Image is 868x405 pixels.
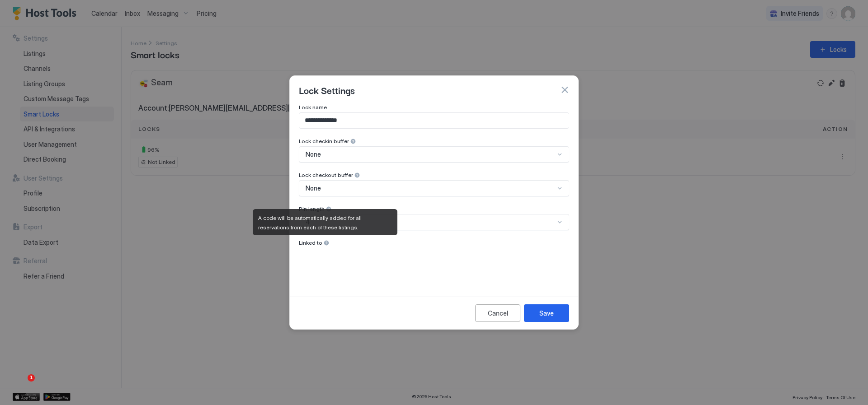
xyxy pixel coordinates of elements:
span: A code will be automatically added for all reservations from each of these listings. [258,214,363,231]
span: None [306,184,321,192]
div: Save [539,308,554,318]
button: Save [524,304,569,322]
span: Lock name [299,104,327,111]
span: Lock checkin buffer [299,138,349,144]
iframe: Intercom live chat [9,374,31,396]
span: Pin length [299,205,325,212]
div: Cancel [488,308,508,318]
span: Linked to [299,239,322,246]
button: Cancel [475,304,520,322]
span: Lock Settings [299,83,355,97]
span: Lock checkout buffer [299,172,353,178]
input: Input Field [299,113,569,128]
span: 1 [28,374,35,382]
span: None [306,150,321,158]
